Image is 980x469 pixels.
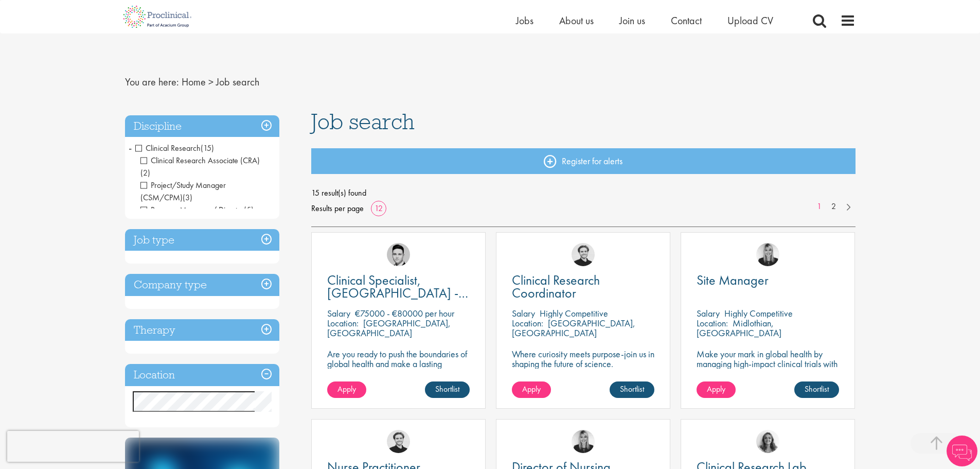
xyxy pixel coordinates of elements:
p: [GEOGRAPHIC_DATA], [GEOGRAPHIC_DATA] [327,317,451,339]
span: Location: [327,317,359,329]
a: Jobs [516,14,533,27]
a: Shortlist [794,381,839,398]
span: (5) [244,204,254,215]
p: €75000 - €80000 per hour [355,307,454,319]
span: Results per page [311,201,364,216]
span: Apply [337,384,356,394]
a: 1 [812,201,827,213]
h3: Location [125,364,279,386]
h3: Discipline [125,115,279,137]
span: Clinical Research Coordinator [512,271,600,302]
a: 12 [371,203,386,214]
p: Midlothian, [GEOGRAPHIC_DATA] [697,317,781,339]
span: Job search [216,75,259,89]
span: Location: [697,317,728,329]
span: Clinical Specialist, [GEOGRAPHIC_DATA] - Cardiac [327,271,468,315]
span: (3) [183,192,192,203]
a: Shortlist [425,381,470,398]
a: Shortlist [610,381,654,398]
a: About us [559,14,594,27]
span: Location: [512,317,543,329]
span: Clinical Research Associate (CRA) [140,155,260,178]
span: 15 result(s) found [311,185,856,201]
span: Job search [311,108,415,135]
p: [GEOGRAPHIC_DATA], [GEOGRAPHIC_DATA] [512,317,635,339]
span: Apply [707,384,725,394]
span: Clinical Research Associate (CRA) [140,155,260,166]
img: Jackie Cerchio [756,430,779,453]
a: breadcrumb link [182,75,206,89]
span: Program Manager / Director [140,204,254,215]
a: Join us [619,14,645,27]
a: Apply [512,381,551,398]
a: Clinical Research Coordinator [512,274,654,300]
p: Make your mark in global health by managing high-impact clinical trials with a leading CRO. [697,349,839,378]
span: (2) [140,167,150,178]
img: Nico Kohlwes [387,430,410,453]
span: Salary [512,307,535,319]
img: Janelle Jones [572,430,595,453]
span: Salary [327,307,350,319]
span: Clinical Research [135,143,214,153]
p: Are you ready to push the boundaries of global health and make a lasting impact? This role at a h... [327,349,470,398]
p: Highly Competitive [540,307,608,319]
span: Apply [522,384,541,394]
h3: Company type [125,274,279,296]
span: Salary [697,307,720,319]
a: Apply [327,381,366,398]
p: Highly Competitive [724,307,793,319]
span: Project/Study Manager (CSM/CPM) [140,180,226,203]
span: > [208,75,213,89]
a: Clinical Specialist, [GEOGRAPHIC_DATA] - Cardiac [327,274,470,300]
img: Chatbot [947,436,977,466]
iframe: reCAPTCHA [7,431,139,462]
a: 2 [826,201,841,213]
h3: Therapy [125,319,279,341]
span: Clinical Research [135,143,201,153]
a: Apply [697,381,736,398]
span: - [129,140,132,155]
img: Connor Lynes [387,243,410,266]
a: Contact [671,14,702,27]
p: Where curiosity meets purpose-join us in shaping the future of science. [512,349,654,369]
a: Register for alerts [311,148,856,174]
span: (15) [201,143,214,153]
a: Upload CV [727,14,773,27]
h3: Job type [125,229,279,251]
span: You are here: [125,75,179,89]
span: Program Manager / Director [140,204,244,215]
img: Nico Kohlwes [572,243,595,266]
a: Site Manager [697,274,839,287]
img: Janelle Jones [756,243,779,266]
span: Site Manager [697,271,769,289]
